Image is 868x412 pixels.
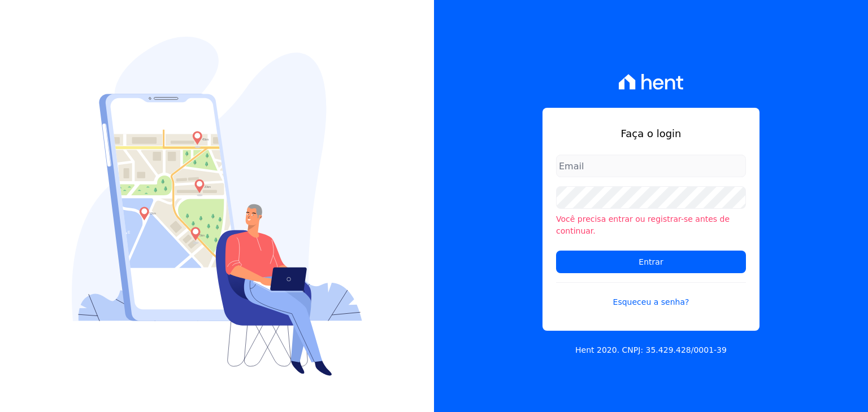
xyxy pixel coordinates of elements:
[556,251,746,273] input: Entrar
[556,213,746,237] li: Você precisa entrar ou registrar-se antes de continuar.
[575,344,727,356] p: Hent 2020. CNPJ: 35.429.428/0001-39
[556,126,746,141] h1: Faça o login
[556,282,746,308] a: Esqueceu a senha?
[72,37,362,376] img: Login
[556,155,746,177] input: Email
